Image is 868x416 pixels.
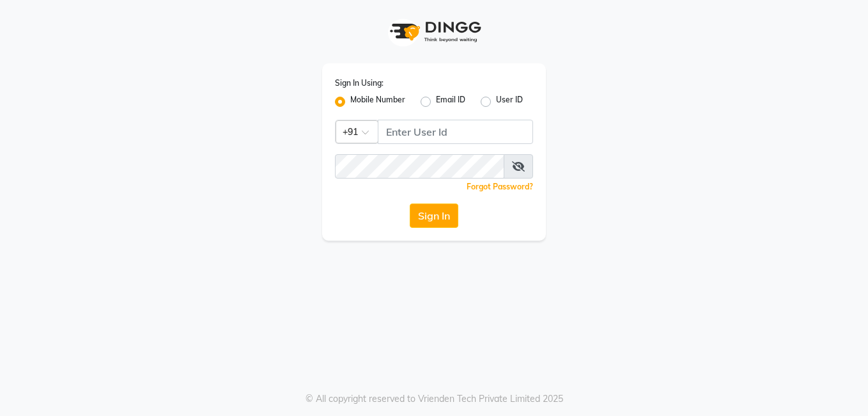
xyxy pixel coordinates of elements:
[467,182,533,191] a: Forgot Password?
[436,94,465,109] label: Email ID
[383,13,485,51] img: logo1.svg
[378,120,533,144] input: Username
[410,204,458,228] button: Sign In
[350,94,405,109] label: Mobile Number
[335,154,504,179] input: Username
[496,94,523,109] label: User ID
[335,77,384,89] label: Sign In Using:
